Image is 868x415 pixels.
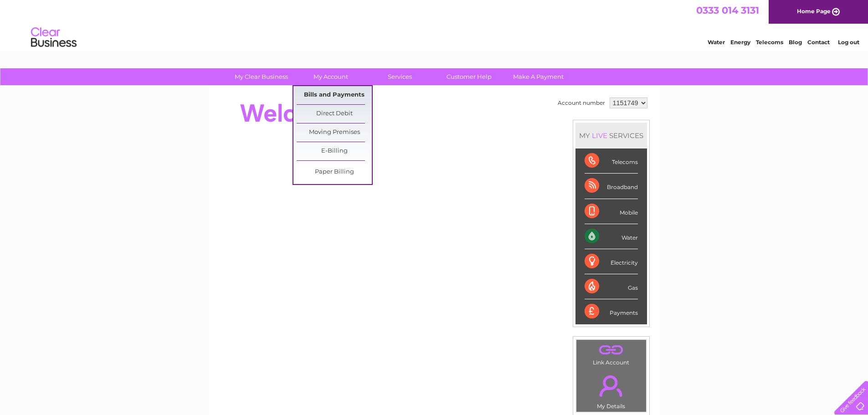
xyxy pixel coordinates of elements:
[576,339,647,368] td: Link Account
[576,368,647,412] td: My Details
[585,149,638,174] div: Telecoms
[590,131,609,140] div: LIVE
[31,24,77,51] img: logo.png
[293,68,368,85] a: My Account
[756,39,783,46] a: Telecoms
[708,39,725,46] a: Water
[362,68,437,85] a: Services
[585,299,638,324] div: Payments
[297,86,372,104] a: Bills and Payments
[579,342,644,358] a: .
[297,105,372,123] a: Direct Debit
[501,68,576,85] a: Make A Payment
[224,68,299,85] a: My Clear Business
[696,5,759,16] a: 0333 014 3131
[838,39,859,46] a: Log out
[555,95,607,111] td: Account number
[585,224,638,249] div: Water
[789,39,802,46] a: Blog
[297,123,372,142] a: Moving Premises
[579,370,644,402] a: .
[807,39,830,46] a: Contact
[297,142,372,160] a: E-Billing
[585,199,638,224] div: Mobile
[575,123,647,149] div: MY SERVICES
[585,249,638,274] div: Electricity
[585,174,638,199] div: Broadband
[431,68,507,85] a: Customer Help
[297,163,372,181] a: Paper Billing
[730,39,750,46] a: Energy
[585,274,638,299] div: Gas
[219,5,650,44] div: Clear Business is a trading name of Verastar Limited (registered in [GEOGRAPHIC_DATA] No. 3667643...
